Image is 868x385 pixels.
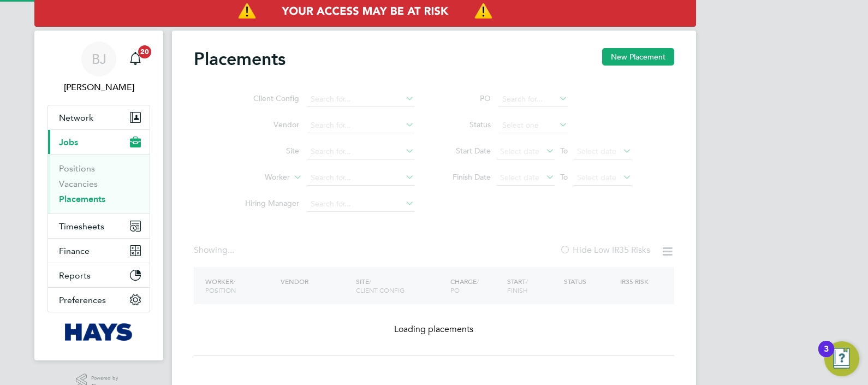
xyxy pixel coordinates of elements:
[47,323,150,341] a: Go to home page
[48,105,150,129] button: Network
[48,239,150,263] button: Finance
[48,214,150,238] button: Timesheets
[824,341,859,376] button: Open Resource Center, 3 new notifications
[59,270,91,281] span: Reports
[138,45,151,58] span: 20
[602,48,674,66] button: New Placement
[91,374,122,383] span: Powered by
[59,137,78,147] span: Jobs
[47,81,150,94] span: Billiejo Jarrett
[560,245,650,256] label: Hide Low IR35 Risks
[92,52,106,66] span: BJ
[47,42,150,94] a: BJ[PERSON_NAME]
[194,48,286,70] h2: Placements
[59,163,95,174] a: Positions
[65,323,133,341] img: hays-logo-retina.png
[59,112,93,123] span: Network
[824,349,829,363] div: 3
[59,295,106,305] span: Preferences
[48,263,150,287] button: Reports
[194,245,236,256] div: Showing
[59,221,104,232] span: Timesheets
[59,179,98,189] a: Vacancies
[124,42,146,76] a: 20
[48,154,150,214] div: Jobs
[228,245,234,256] span: ...
[48,130,150,154] button: Jobs
[34,31,163,360] nav: Main navigation
[48,288,150,312] button: Preferences
[59,246,90,256] span: Finance
[59,194,105,204] a: Placements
